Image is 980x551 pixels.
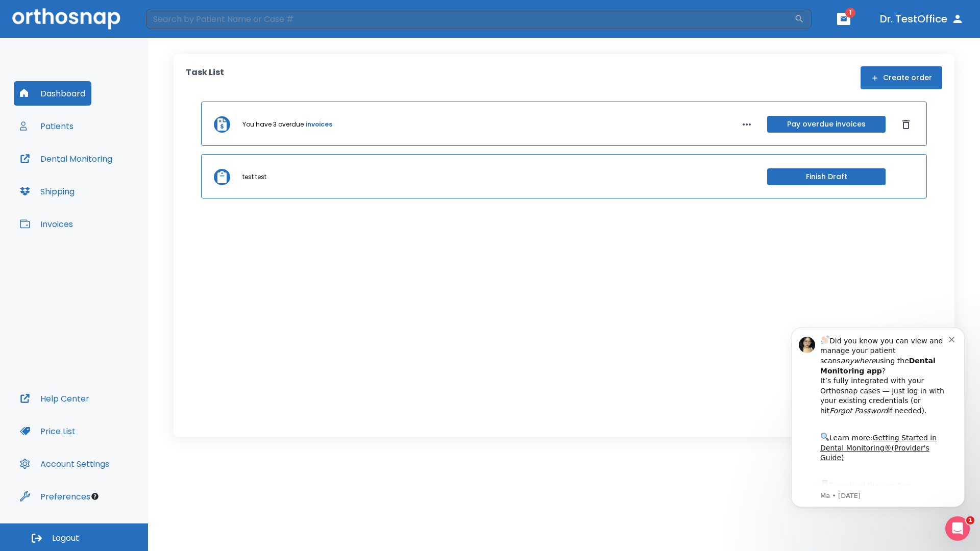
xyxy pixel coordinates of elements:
[186,66,224,89] p: Task List
[146,9,794,29] input: Search by Patient Name or Case #
[898,116,914,133] button: Dismiss
[966,516,974,524] span: 1
[12,8,120,29] img: Orthosnap
[767,168,886,185] button: Finish Draft
[14,179,81,204] button: Shipping
[306,120,332,129] a: invoices
[876,10,968,28] button: Dr. TestOffice
[14,386,95,411] button: Help Center
[52,533,79,544] span: Logout
[14,81,91,106] button: Dashboard
[14,146,118,171] button: Dental Monitoring
[14,114,80,138] button: Patients
[242,120,304,129] p: You have 3 overdue
[14,484,96,509] button: Preferences
[767,116,886,133] button: Pay overdue invoices
[14,212,79,236] button: Invoices
[945,516,970,541] iframe: Intercom live chat
[14,419,82,443] button: Price List
[14,452,115,476] button: Account Settings
[242,172,266,182] p: test test
[90,492,100,501] div: Tooltip anchor
[776,315,980,546] iframe: Intercom notifications message
[845,8,855,18] span: 1
[861,66,942,89] button: Create order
